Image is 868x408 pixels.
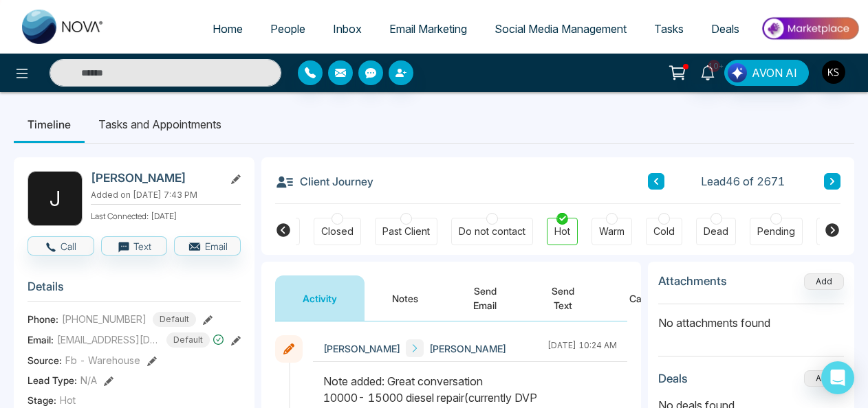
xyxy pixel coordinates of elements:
div: Cold [653,225,675,238]
h3: Client Journey [275,171,373,192]
span: [EMAIL_ADDRESS][DOMAIN_NAME] [57,332,160,347]
a: Email Marketing [376,16,481,42]
span: People [270,22,305,36]
a: 10+ [691,60,724,84]
div: Closed [321,225,354,238]
img: User Avatar [822,60,845,84]
div: Warm [599,225,625,238]
button: Send Email [446,275,524,321]
h3: Attachments [658,274,727,288]
span: 10+ [708,60,720,72]
span: [PHONE_NUMBER] [62,312,147,326]
span: Email: [28,332,54,347]
img: Nova CRM Logo [22,10,105,44]
button: Send Text [524,275,602,321]
span: Lead Type: [28,373,77,387]
span: Hot [60,393,76,407]
div: Hot [554,225,570,238]
div: Do not contact [459,225,525,238]
a: Deals [697,16,753,42]
img: Lead Flow [728,63,747,82]
p: Last Connected: [DATE] [91,207,241,223]
div: Past Client [382,225,430,238]
button: Notes [365,275,446,321]
span: Add [804,275,844,286]
button: Call [28,236,94,256]
span: AVON AI [752,65,797,81]
span: N/A [80,373,97,387]
span: Stage: [28,393,56,407]
span: [PERSON_NAME] [323,341,400,356]
button: Activity [275,275,365,321]
h2: [PERSON_NAME] [91,171,219,185]
span: Default [166,332,210,348]
span: Fb - Warehouse [65,353,140,367]
span: [PERSON_NAME] [429,341,506,356]
p: Added on [DATE] 7:43 PM [91,189,241,201]
div: J [28,171,83,226]
a: Inbox [319,16,376,42]
button: AVON AI [724,60,809,86]
span: Default [153,312,196,327]
span: Tasks [654,22,684,36]
img: Market-place.gif [760,13,860,44]
span: Source: [28,353,62,367]
button: Email [174,236,241,256]
a: Social Media Management [481,16,640,42]
span: Email Marketing [389,22,467,36]
button: Text [101,236,168,256]
button: Call [602,275,673,321]
h3: Deals [658,372,688,385]
span: Deals [711,22,739,36]
button: Add [804,273,844,290]
span: Phone: [28,312,58,326]
div: [DATE] 10:24 AM [547,339,617,357]
h3: Details [28,280,241,301]
div: Pending [757,225,795,238]
a: Home [199,16,257,42]
span: Inbox [333,22,362,36]
span: Lead 46 of 2671 [701,173,785,190]
a: Tasks [640,16,697,42]
div: Open Intercom Messenger [821,361,854,394]
span: Home [213,22,243,36]
span: Social Media Management [495,22,627,36]
div: Dead [704,225,728,238]
li: Timeline [14,106,85,143]
a: People [257,16,319,42]
li: Tasks and Appointments [85,106,235,143]
button: Add [804,370,844,387]
p: No attachments found [658,304,844,331]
